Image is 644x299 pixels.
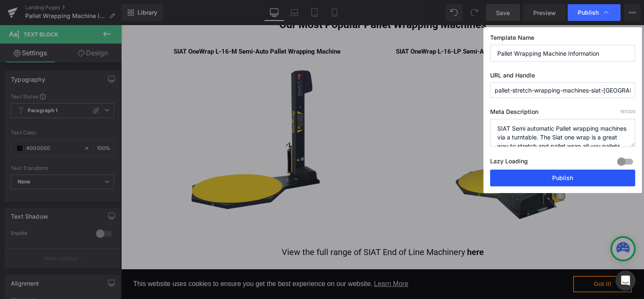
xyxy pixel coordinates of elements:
[620,109,635,114] span: /320
[490,170,635,186] button: Publish
[16,23,255,30] h1: SIAT OneWrap L-16-M Semi-Auto Pallet Wrapping Machine
[346,222,363,232] a: here
[615,271,636,291] div: Open Intercom Messenger
[161,222,344,232] span: View the full range of SIAT End of Line Machinery
[490,72,635,82] label: URL and Handle
[490,108,635,119] label: Meta Description
[490,119,635,147] textarea: SIAT Semi automatic Pallet wrapping machines via a turntable. The Siat one wrap is a great way to...
[578,9,599,16] span: Publish
[490,34,635,45] label: Template Name
[490,156,528,170] label: Lazy Loading
[620,109,626,114] span: 151
[275,23,500,30] strong: SIAT OneWrap L-16-LP Semi-Auto Power Pre- Stretch Pallet Wrapping Machine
